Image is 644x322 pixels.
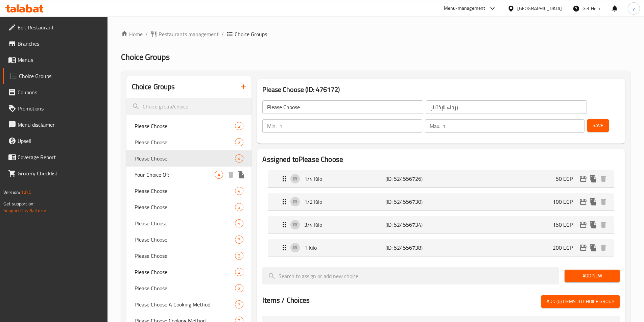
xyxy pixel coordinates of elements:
div: Please Choose3 [126,231,252,248]
a: Menu disclaimer [3,117,108,133]
p: 150 EGP [553,221,578,229]
span: Please Choose [135,154,235,163]
span: Promotions [18,104,102,113]
span: y [633,5,635,12]
span: Menus [18,56,102,64]
span: Get support on: [3,199,34,208]
span: Upsell [18,137,102,145]
span: 4 [215,172,223,178]
div: Please Choose A Cooking Method2 [126,296,252,313]
button: duplicate [588,174,598,184]
input: search [126,98,252,115]
button: Add (0) items to choice group [541,295,620,308]
button: Save [587,119,609,132]
a: Choice Groups [3,68,108,84]
span: Coupons [18,88,102,96]
p: (ID: 524556726) [385,175,439,183]
span: Version: [3,188,20,197]
div: Please Choose2 [126,134,252,150]
button: delete [598,243,609,253]
span: 3 [235,269,243,275]
p: 1/4 Kilo [304,175,385,183]
span: Please Choose [135,203,235,211]
p: (ID: 524556730) [385,198,439,206]
a: Edit Restaurant [3,19,108,35]
button: delete [598,174,609,184]
p: 1 Kilo [304,244,385,252]
span: Coverage Report [18,153,102,161]
span: Please Choose [135,284,235,292]
span: 2 [235,139,243,146]
p: 1/2 Kilo [304,198,385,206]
div: Please Choose3 [126,248,252,264]
span: Add (0) items to choice group [547,297,614,306]
span: Please Choose [135,268,235,276]
a: Coverage Report [3,149,108,165]
span: Please Choose A Cooking Method [135,300,235,308]
li: Expand [262,236,620,259]
span: Choice Groups [235,30,267,38]
span: Choice Groups [121,49,170,65]
div: Please Choose2 [126,118,252,134]
li: Expand [262,213,620,236]
p: 3/4 Kilo [304,221,385,229]
span: Please Choose [135,138,235,146]
div: Choices [235,284,243,292]
span: Please Choose [135,252,235,260]
li: / [221,30,224,38]
p: 50 EGP [556,175,578,183]
div: [GEOGRAPHIC_DATA] [517,5,562,12]
div: Expand [268,216,614,233]
span: 2 [235,123,243,129]
span: Your Choice Of: [135,171,215,179]
span: Save [593,121,603,130]
div: Please Choose4 [126,183,252,199]
button: duplicate [588,220,598,230]
span: Choice Groups [19,72,102,80]
div: Please Choose3 [126,264,252,280]
div: Expand [268,239,614,256]
div: Menu-management [444,4,485,13]
span: 3 [235,253,243,259]
a: Grocery Checklist [3,165,108,181]
div: Please Choose4 [126,150,252,167]
span: 4 [235,155,243,162]
li: Expand [262,167,620,190]
h2: Items / Choices [262,295,310,305]
button: delete [226,170,236,180]
span: 1.0.0 [21,188,31,197]
span: Please Choose [135,187,235,195]
input: search [262,267,559,284]
div: Expand [268,170,614,187]
span: 4 [235,188,243,194]
li: / [145,30,148,38]
p: Min: [267,122,277,130]
button: edit [578,174,588,184]
div: Choices [235,252,243,260]
div: Choices [235,300,243,308]
button: edit [578,220,588,230]
h2: Assigned to Please Choose [262,154,620,165]
a: Restaurants management [150,30,219,38]
span: Restaurants management [159,30,219,38]
p: Max: [430,122,440,130]
button: Add New [565,270,620,282]
div: Expand [268,193,614,210]
p: 200 EGP [553,244,578,252]
h2: Choice Groups [132,82,175,92]
div: Choices [235,203,243,211]
div: Please Choose3 [126,199,252,215]
span: 2 [235,285,243,292]
div: Your Choice Of:4deleteduplicate [126,167,252,183]
button: edit [578,197,588,207]
a: Menus [3,52,108,68]
div: Choices [235,219,243,227]
button: duplicate [588,197,598,207]
button: duplicate [588,243,598,253]
div: Please Choose2 [126,280,252,296]
span: 3 [235,237,243,243]
h3: Please Choose (ID: 476172) [262,84,620,95]
button: delete [598,220,609,230]
span: 3 [235,204,243,210]
button: delete [598,197,609,207]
